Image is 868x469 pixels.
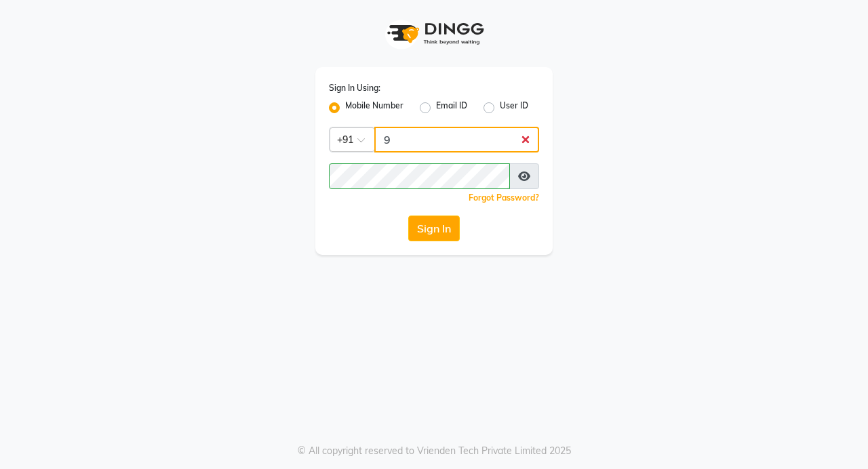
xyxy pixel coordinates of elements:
[436,100,467,116] label: Email ID
[408,216,460,241] button: Sign In
[374,127,539,152] input: Username
[329,163,510,189] input: Username
[500,100,528,116] label: User ID
[469,192,539,203] a: Forgot Password?
[345,100,403,116] label: Mobile Number
[380,14,488,54] img: logo1.svg
[329,82,380,94] label: Sign In Using:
